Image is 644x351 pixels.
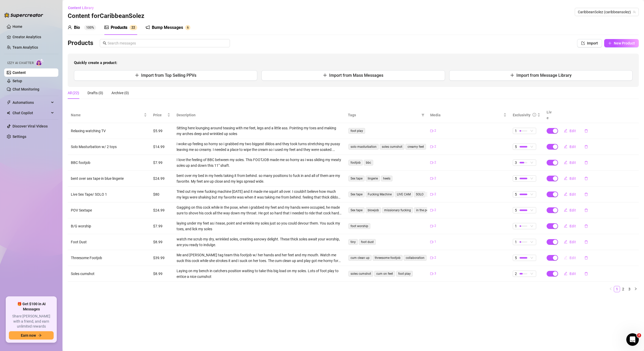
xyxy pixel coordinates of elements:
span: video-camera [430,161,433,164]
div: watch me scrub my dry, wrinkled soles, creating asnowy delight. These thick soles await your wors... [177,236,342,248]
span: 2 [434,176,436,181]
span: video-camera [430,177,433,180]
strong: Quickly create a product: [74,60,117,65]
li: 3 [626,286,633,292]
span: Edit [570,224,576,228]
button: Edit [560,127,580,135]
span: 2 [434,144,436,149]
span: edit [564,161,567,164]
span: SOLO [414,192,426,197]
h3: Products [68,39,93,47]
th: Live [543,107,557,123]
span: 2 [515,271,517,277]
td: $8.99 [150,266,173,282]
span: Automations [12,98,49,107]
a: Home [12,24,22,29]
span: 2 [637,333,641,337]
span: Sex tape [348,207,365,213]
div: Products [111,24,127,31]
button: delete [580,238,592,246]
span: picture [104,25,109,29]
td: Live Sex Tape/ SOLO 1 [68,187,150,202]
td: Threesome Footjob [68,250,150,266]
td: POV Sextape [68,202,150,218]
td: $39.99 [150,250,173,266]
span: collaboration [404,255,427,261]
span: edit [564,129,567,132]
span: Edit [570,208,576,212]
div: All (22) [68,90,79,96]
img: AI Chatter [36,59,44,66]
span: 1 [515,128,517,134]
span: Earn now [21,333,36,337]
span: video-camera [430,193,433,196]
span: 5 [515,255,517,261]
div: Tried out my new fucking machine [DATE] and it made me squirt all over. I couldn't believe how mu... [177,189,342,200]
button: delete [580,206,592,214]
span: New Product [614,41,635,45]
span: foot play [348,128,365,134]
span: thunderbolt [7,100,11,105]
span: Import from Top Selling PPVs [141,73,196,78]
button: delete [580,174,592,183]
button: Content Library [68,4,98,12]
span: tiny [348,239,358,245]
span: delete [584,272,588,276]
span: Media [430,112,502,118]
span: Masturbation [427,192,450,197]
span: filter [421,113,424,117]
td: $24.99 [150,171,173,187]
a: 2 [620,286,626,292]
span: video-camera [430,225,433,228]
span: Import from Mass Messages [329,73,383,78]
button: delete [580,127,592,135]
span: team [633,10,636,14]
span: Import from Message Library [516,73,572,78]
span: video-camera [430,209,433,212]
button: Import from Top Selling PPVs [74,70,257,81]
span: 3 [434,271,436,276]
span: Share [PERSON_NAME] with a friend, and earn unlimited rewards [9,314,54,329]
button: Import [577,39,602,47]
button: Edit [560,222,580,230]
span: heels [381,176,392,181]
a: Content [12,71,26,75]
span: Edit [570,129,576,133]
span: foot play [396,271,413,277]
span: 5 [515,207,517,213]
span: 1 [434,239,436,244]
span: info-circle [533,113,536,117]
td: Relaxing watching TV [68,123,150,139]
td: $7.99 [150,218,173,234]
button: Import from Mass Messages [261,70,445,81]
span: Chat Copilot [12,109,49,117]
span: edit [564,224,567,228]
span: search [103,41,107,45]
button: Edit [560,254,580,262]
span: 2 [434,224,436,228]
span: plus [323,73,327,77]
div: Me and [PERSON_NAME] tag team this footjob w/ her hands and her feet and my mouth. Watch me suck ... [177,252,342,264]
span: edit [564,208,567,212]
span: delete [584,240,588,244]
span: 2 [132,26,133,29]
li: Previous Page [608,286,614,292]
span: threesome footjob [373,255,403,261]
span: Sex tape [348,176,365,181]
button: Edit [560,270,580,278]
span: right [634,287,637,290]
span: lingerie [366,176,380,181]
td: $5.99 [150,123,173,139]
span: 2 [434,128,436,133]
th: Name [68,107,150,123]
span: delete [584,208,588,212]
span: delete [584,256,588,260]
td: bent over sex tape in blue lingerie [68,171,150,187]
li: Next Page [633,286,639,292]
button: delete [580,222,592,230]
span: soles cumshot [348,271,373,277]
span: Price [153,112,166,118]
li: 1 [614,286,620,292]
span: Edit [570,145,576,149]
